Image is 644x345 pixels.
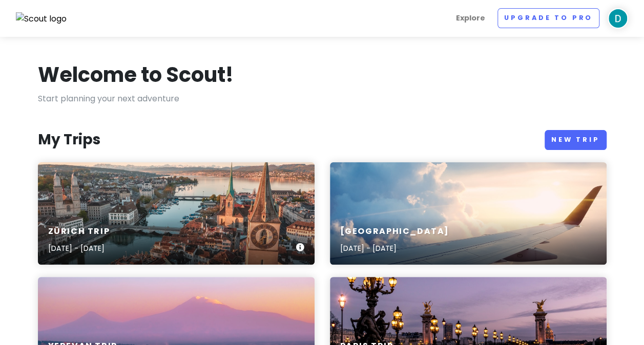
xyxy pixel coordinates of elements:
img: User profile [608,8,628,29]
img: Scout logo [16,12,67,26]
h1: Welcome to Scout! [38,61,234,88]
h6: [GEOGRAPHIC_DATA] [340,226,449,237]
a: Upgrade to Pro [497,8,599,28]
p: [DATE] - [DATE] [48,243,110,254]
h6: Zürich Trip [48,226,110,237]
h3: My Trips [38,131,100,149]
a: aerial photography of airliner[GEOGRAPHIC_DATA][DATE] - [DATE] [330,162,607,265]
a: Explore [452,8,489,28]
p: Start planning your next adventure [38,92,607,105]
a: aerial view of city buildings during daytimeZürich Trip[DATE] - [DATE] [38,162,315,265]
a: New Trip [545,130,607,150]
p: [DATE] - [DATE] [340,243,449,254]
